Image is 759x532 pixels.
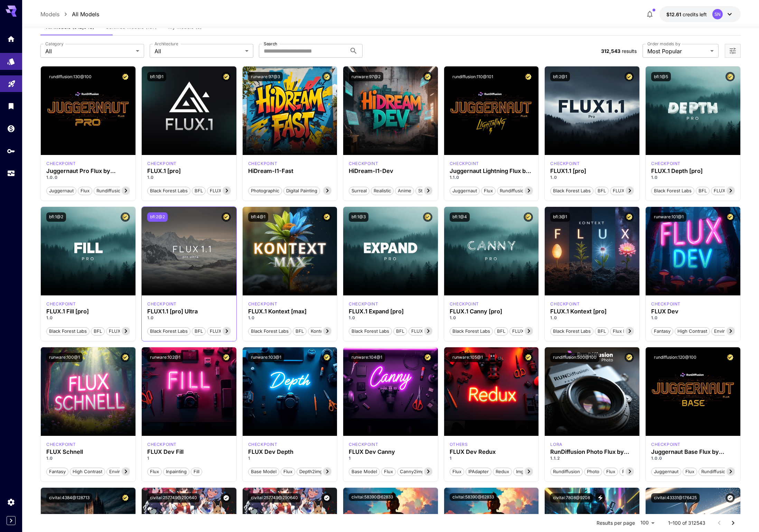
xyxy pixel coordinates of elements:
div: fluxpro [147,160,177,167]
div: FLUX Dev [651,308,735,315]
div: FLUX.1 D [651,441,681,448]
button: Certified Model – Vetted for best performance and includes a commercial license. [322,72,331,81]
span: depth2img [297,468,325,475]
div: HiDream Dev [349,160,378,167]
button: img2img [513,467,537,476]
span: Photographic [249,187,282,194]
button: civitai:7808@9208 [550,493,593,503]
span: canny2img [397,468,427,475]
span: FLUX.1 Fill [pro] [106,328,145,335]
button: bfl:3@1 [550,212,570,222]
div: SN [712,9,723,19]
button: FLUX.1 Canny [pro] [509,327,557,336]
button: Kontext [308,327,330,336]
p: checkpoint [147,160,177,167]
p: checkpoint [147,441,177,448]
span: High Contrast [675,328,710,335]
button: Verified working [725,493,735,503]
span: juggernaut [47,187,76,194]
div: FLUX.1 D [550,441,562,448]
span: BFL [495,328,508,335]
div: Library [7,102,15,110]
span: Stylized [416,187,437,194]
p: checkpoint [147,301,177,307]
span: results [622,48,637,54]
span: Realistic [371,187,393,194]
button: FLUX1.1 [pro] [610,186,644,195]
div: fluxpro [46,301,76,307]
span: Black Forest Labs [47,328,89,335]
span: 312,543 [601,48,620,54]
div: FLUX.1 Kontext [max] [248,301,278,307]
button: runware:97@3 [248,72,283,81]
div: Wallet [7,124,15,133]
span: High Contrast [70,468,105,475]
button: Go to next page [726,516,740,530]
button: bfl:1@2 [46,212,66,222]
span: juggernaut [652,468,681,475]
p: 1.0 [147,315,231,321]
span: Fantasy [652,328,673,335]
h3: Juggernaut Lightning Flux by RunDiffusion [450,168,533,174]
button: civitai:4384@128713 [46,493,92,503]
button: Black Forest Labs [248,327,291,336]
p: checkpoint [550,301,580,307]
h3: HiDream-I1-Dev [349,168,432,174]
button: Certified Model – Vetted for best performance and includes a commercial license. [423,353,432,362]
span: Black Forest Labs [450,328,493,335]
button: civitai:58390@62833 [349,493,396,501]
span: credits left [683,11,707,17]
span: Flux [148,468,161,475]
p: 1.0 [651,315,735,321]
div: FLUX.1 Fill [pro] [46,308,130,315]
span: rundiffusion [699,468,731,475]
button: bfl:1@3 [349,212,368,222]
button: FLUX.1 [pro] [207,186,239,195]
h3: FLUX.1 Expand [pro] [349,308,432,315]
label: Order models by [647,41,680,47]
p: checkpoint [349,441,378,448]
button: Open more filters [729,47,737,55]
p: checkpoint [46,441,76,448]
button: depth2img [297,467,325,476]
p: checkpoint [349,301,378,307]
span: Flux [281,468,295,475]
button: rundiffusion [699,467,731,476]
span: Fill [191,468,202,475]
span: Base model [349,468,379,475]
div: Usage [7,169,15,178]
button: Base model [349,467,380,476]
button: Certified Model – Vetted for best performance and includes a commercial license. [423,212,432,222]
button: civitai:43331@176425 [651,493,700,503]
button: Digital Painting [283,186,320,195]
button: BFL [91,327,105,336]
span: FLUX.1 Expand [pro] [409,328,458,335]
span: Anime [395,187,414,194]
div: fluxpro [651,160,681,167]
span: Flux Kontext [610,328,642,335]
button: Verified working [322,493,331,503]
h3: Juggernaut Pro Flux by RunDiffusion [46,168,130,174]
span: img2img [514,468,536,475]
button: High Contrast [70,467,105,476]
span: BFL [293,328,306,335]
div: Home [7,35,15,43]
label: Search [264,41,277,47]
div: FLUX1.1 [pro] [550,168,634,174]
div: FLUX.1 Kontext [pro] [550,301,580,307]
button: FLUX.1 Fill [pro] [106,327,146,336]
button: bfl:2@1 [550,72,570,81]
button: bfl:1@5 [651,72,671,81]
span: Base model [249,468,279,475]
div: 100 [638,518,657,528]
span: Fantasy [47,468,68,475]
button: Environment [711,327,744,336]
p: checkpoint [349,160,378,167]
button: juggernaut [651,467,681,476]
span: FLUX1.1 [pro] [610,187,644,194]
button: BFL [595,327,609,336]
div: fluxpro [450,301,479,307]
button: Black Forest Labs [147,186,190,195]
button: FLUX1.1 [pro] Ultra [207,327,252,336]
